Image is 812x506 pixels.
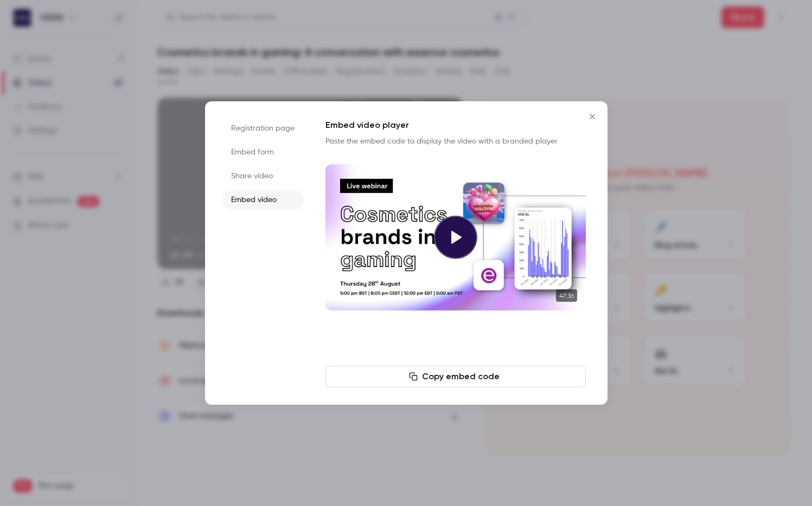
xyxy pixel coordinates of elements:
[325,136,586,147] p: Paste the embed code to display the video with a branded player
[222,142,304,162] li: Embed form
[222,119,304,138] li: Registration page
[581,106,603,127] button: Close
[222,190,304,210] li: Embed video
[434,216,477,259] button: Play video
[325,119,586,132] h1: Embed video player
[222,166,304,186] li: Share video
[325,164,586,310] section: Cover
[556,289,577,302] time: 47:36
[325,366,586,387] button: Copy embed code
